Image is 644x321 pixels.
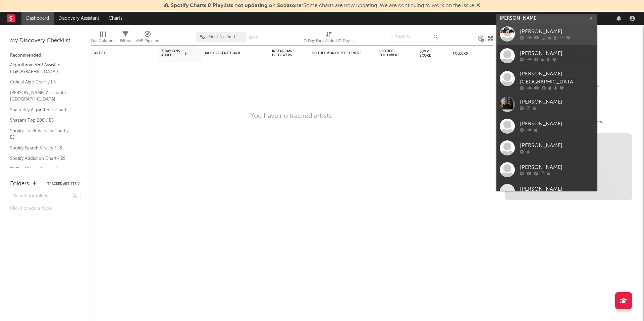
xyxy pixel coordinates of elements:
div: Instagram Followers [272,49,296,57]
div: Most Recent Track [205,51,255,55]
div: Folders [10,180,29,188]
a: Charts [104,12,127,25]
div: [PERSON_NAME] [520,120,594,128]
div: [PERSON_NAME] [520,185,594,193]
div: Filters [120,37,131,45]
span: : Some charts are now updating. We are continuing to work on the issue [171,3,474,8]
a: Spotify Track Velocity Chart / ES [10,127,74,141]
div: 7-Day Fans Added (7-Day Fans Added) [304,28,354,48]
button: Tracked Artists(0) [47,182,80,186]
a: [PERSON_NAME] Assistant / [GEOGRAPHIC_DATA] [10,89,74,103]
div: [PERSON_NAME] [520,98,594,106]
input: Search for folders... [10,192,80,201]
a: [PERSON_NAME][GEOGRAPHIC_DATA] [496,67,597,93]
a: [PERSON_NAME] [496,159,597,181]
div: Spotify Monthly Listeners [312,51,363,55]
div: You have no tracked artists. [250,112,334,120]
a: Algorithmic A&R Assistant ([GEOGRAPHIC_DATA]) [10,61,74,75]
a: Discovery Assistant [54,12,104,25]
div: [PERSON_NAME] [520,28,594,36]
span: Spotify Charts & Playlists not updating on Sodatone [171,3,302,8]
div: Recommended [10,52,80,60]
div: A&R Pipeline [136,28,159,48]
div: Edit Columns [91,37,115,45]
div: -- [593,82,637,91]
a: Dashboard [21,12,54,25]
a: [PERSON_NAME] [496,23,597,45]
div: -- [593,91,637,100]
div: Click to add a folder. [10,205,80,213]
div: [PERSON_NAME] [520,142,594,150]
div: Spotify Followers [379,49,403,57]
input: Search... [391,32,441,42]
a: [PERSON_NAME] [496,137,597,159]
div: Jump Score [420,50,436,58]
a: Spotify Search Virality / ES [10,144,74,152]
div: My Discovery Checklist [10,37,80,45]
div: A&R Pipeline [136,37,159,45]
span: Dismiss [476,3,480,8]
span: Most Notified [208,35,235,39]
a: [PERSON_NAME] [496,115,597,137]
div: Filters [120,28,131,48]
a: [PERSON_NAME] [496,181,597,202]
div: Folders [453,52,503,56]
a: Spotify Addiction Chart / ES [10,155,74,162]
button: Save [249,36,258,40]
div: 7-Day Fans Added (7-Day Fans Added) [304,37,354,45]
a: [PERSON_NAME] [496,93,597,115]
input: Search for artists [496,14,597,23]
div: [PERSON_NAME][GEOGRAPHIC_DATA] [520,70,594,86]
div: [PERSON_NAME] [520,50,594,58]
div: Artist [94,51,145,55]
a: [PERSON_NAME] [496,45,597,67]
a: Shazam Top 200 / ES [10,117,74,124]
span: 7-Day Fans Added [161,49,183,57]
a: TikTok Videos Assistant / [GEOGRAPHIC_DATA] [10,166,74,179]
a: Spain Key Algorithmic Charts [10,106,74,114]
div: [PERSON_NAME] [520,164,594,172]
a: Critical Algo Chart / ES [10,78,74,86]
div: Edit Columns [91,28,115,48]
